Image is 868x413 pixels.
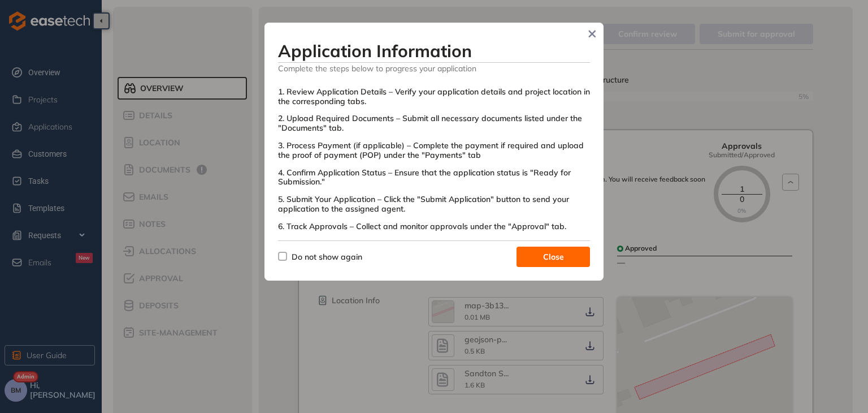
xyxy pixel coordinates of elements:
[278,222,590,231] div: 6. Track Approvals – Collect and monitor approvals under the "Approval" tab.
[278,63,590,74] span: Complete the steps below to progress your application
[292,252,362,262] span: Do not show again
[278,87,590,106] div: 1. Review Application Details – Verify your application details and project location in the corre...
[278,195,590,214] div: 5. Submit Your Application – Click the "Submit Application" button to send your application to th...
[543,251,564,263] span: Close
[278,168,590,187] div: 4. Confirm Application Status – Ensure that the application status is "Ready for Submission."
[584,25,601,42] button: Close
[278,141,590,160] div: 3. Process Payment (if applicable) – Complete the payment if required and upload the proof of pay...
[517,247,590,267] button: Close
[278,114,590,133] div: 2. Upload Required Documents – Submit all necessary documents listed under the "Documents" tab.
[278,41,590,61] h3: Application Information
